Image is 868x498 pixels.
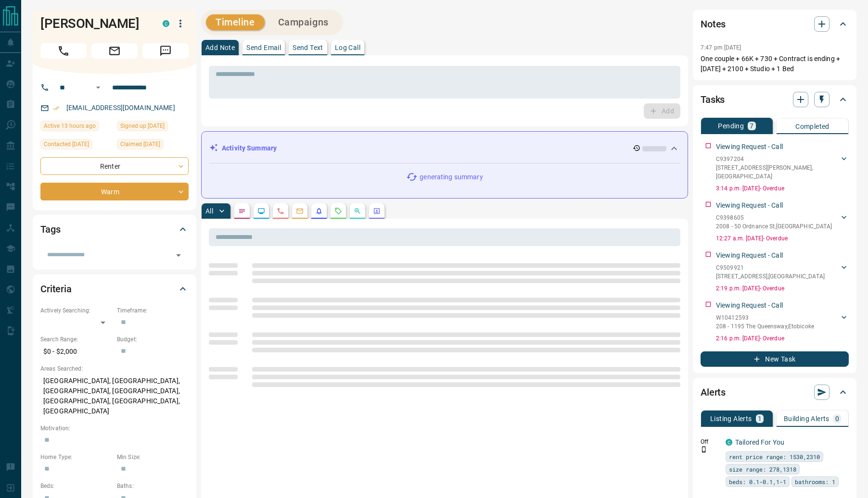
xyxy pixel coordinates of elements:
svg: Notes [238,207,246,215]
p: C9398605 [716,213,832,222]
svg: Calls [277,207,284,215]
svg: Email Verified [53,105,60,112]
div: Tasks [701,88,849,111]
p: 2:16 p.m. [DATE] - Overdue [716,334,849,343]
p: 2:19 p.m. [DATE] - Overdue [716,284,849,293]
p: Viewing Request - Call [716,200,783,211]
p: Off [701,437,720,446]
p: Send Email [246,44,281,51]
h2: Criteria [40,281,72,297]
p: 12:27 a.m. [DATE] - Overdue [716,234,849,243]
span: Contacted [DATE] [44,139,89,149]
p: Viewing Request - Call [716,250,783,261]
div: C9509921[STREET_ADDRESS],[GEOGRAPHIC_DATA] [716,261,849,283]
p: Home Type: [40,453,112,461]
svg: Listing Alerts [315,207,323,215]
h2: Alerts [701,385,726,400]
p: 0 [835,415,839,422]
p: 2008 - 50 Ordnance St , [GEOGRAPHIC_DATA] [716,222,832,231]
button: Timeline [206,14,265,30]
p: Baths: [117,482,189,490]
p: [STREET_ADDRESS] , [GEOGRAPHIC_DATA] [716,272,825,281]
svg: Emails [296,207,304,215]
p: Viewing Request - Call [716,300,783,311]
span: bathrooms: 1 [795,477,835,486]
span: Signed up [DATE] [120,121,165,131]
p: Send Text [293,44,323,51]
span: Call [40,43,87,59]
div: W10412593208 - 1195 The Queensway,Etobicoke [716,311,849,333]
button: New Task [701,351,849,367]
button: Open [92,82,104,93]
h2: Tasks [701,92,725,107]
p: Areas Searched: [40,364,189,373]
p: Viewing Request - Call [716,142,783,152]
p: Pending [718,123,744,129]
svg: Opportunities [354,207,361,215]
p: generating summary [420,172,483,182]
h2: Notes [701,16,726,32]
div: Wed Nov 06 2024 [40,139,112,152]
p: $0 - $2,000 [40,344,112,360]
p: Listing Alerts [710,415,752,422]
p: C9397204 [716,155,839,163]
p: 208 - 1195 The Queensway , Etobicoke [716,322,814,331]
span: beds: 0.1-0.1,1-1 [729,477,786,486]
div: Warm [40,183,189,200]
p: Completed [795,123,830,130]
p: C9509921 [716,263,825,272]
div: Alerts [701,381,849,404]
p: Motivation: [40,424,189,433]
div: Fri Sep 20 2024 [117,139,189,152]
div: Fri Sep 20 2024 [117,121,189,134]
p: [GEOGRAPHIC_DATA], [GEOGRAPHIC_DATA], [GEOGRAPHIC_DATA], [GEOGRAPHIC_DATA], [GEOGRAPHIC_DATA], [G... [40,373,189,419]
p: 7:47 pm [DATE] [701,44,741,51]
span: Message [142,43,189,59]
p: Add Note [205,44,235,51]
p: 1 [758,415,762,422]
p: Building Alerts [784,415,830,422]
span: Email [91,43,138,59]
div: Criteria [40,277,189,300]
div: Notes [701,12,849,36]
p: Actively Searching: [40,306,112,315]
h1: [PERSON_NAME] [40,16,148,31]
p: Min Size: [117,453,189,461]
span: Claimed [DATE] [120,139,160,149]
p: Beds: [40,482,112,490]
svg: Lead Browsing Activity [257,207,265,215]
svg: Requests [334,207,342,215]
a: [EMAIL_ADDRESS][DOMAIN_NAME] [66,104,175,112]
div: Renter [40,157,189,175]
span: Active 13 hours ago [44,121,96,131]
p: Timeframe: [117,306,189,315]
span: size range: 278,1318 [729,464,796,474]
span: rent price range: 1530,2310 [729,452,820,461]
a: Tailored For You [735,438,784,446]
p: [STREET_ADDRESS][PERSON_NAME] , [GEOGRAPHIC_DATA] [716,163,839,181]
svg: Agent Actions [373,207,381,215]
p: Budget: [117,335,189,344]
button: Campaigns [268,14,338,30]
svg: Push Notification Only [701,446,707,453]
p: Log Call [335,44,360,51]
p: W10412593 [716,313,814,322]
p: Activity Summary [222,143,277,153]
div: Tags [40,218,189,241]
h2: Tags [40,222,60,237]
div: condos.ca [163,20,169,27]
p: All [205,208,213,214]
div: condos.ca [726,439,732,446]
p: One couple + 66K + 730 + Contract is ending + [DATE] + 2100 + Studio + 1 Bed [701,54,849,74]
div: Activity Summary [209,139,680,157]
p: 7 [750,123,753,129]
div: C9397204[STREET_ADDRESS][PERSON_NAME],[GEOGRAPHIC_DATA] [716,153,849,183]
p: 3:14 p.m. [DATE] - Overdue [716,184,849,193]
p: Search Range: [40,335,112,344]
div: C93986052008 - 50 Ordnance St,[GEOGRAPHIC_DATA] [716,212,849,233]
div: Sat Oct 11 2025 [40,121,112,134]
button: Open [172,249,185,262]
